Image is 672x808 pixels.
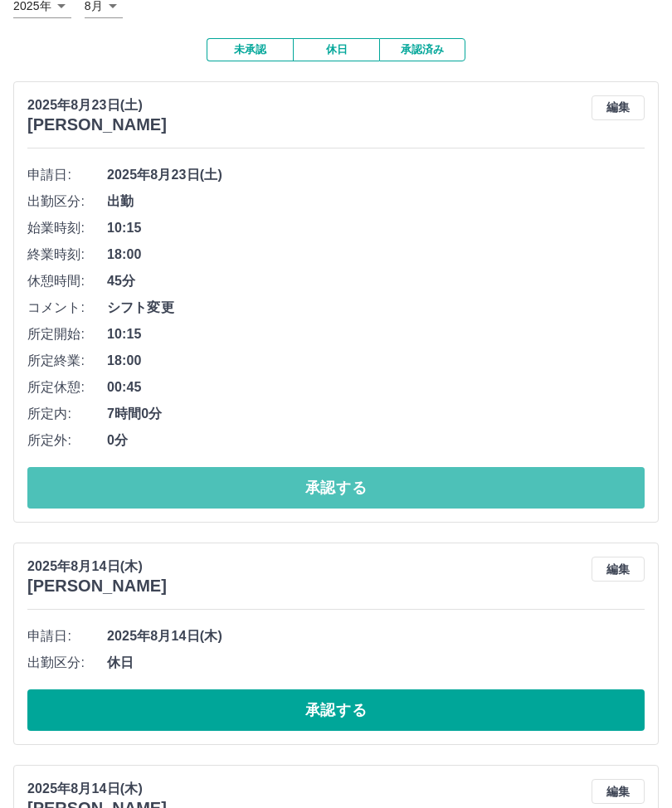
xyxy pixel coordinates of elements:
span: コメント: [27,298,107,318]
span: 0分 [107,431,645,450]
h3: [PERSON_NAME] [27,115,167,134]
p: 2025年8月14日(木) [27,779,167,799]
button: 承認済み [379,38,465,61]
span: 終業時刻: [27,245,107,265]
span: 休日 [107,653,645,673]
span: 出勤 [107,192,645,212]
button: 承認する [27,467,645,509]
button: 未承認 [207,38,293,61]
span: 10:15 [107,218,645,238]
p: 2025年8月14日(木) [27,557,167,577]
span: 所定終業: [27,351,107,371]
button: 編集 [592,779,645,804]
span: 所定開始: [27,324,107,344]
span: 所定内: [27,404,107,424]
span: 所定休憩: [27,377,107,397]
h3: [PERSON_NAME] [27,577,167,596]
span: シフト変更 [107,298,645,318]
button: 承認する [27,689,645,731]
span: 出勤区分: [27,653,107,673]
span: 出勤区分: [27,192,107,212]
p: 2025年8月23日(土) [27,95,167,115]
span: 所定外: [27,431,107,450]
span: 申請日: [27,626,107,646]
span: 45分 [107,271,645,291]
span: 2025年8月14日(木) [107,626,645,646]
span: 始業時刻: [27,218,107,238]
button: 編集 [592,557,645,582]
span: 18:00 [107,351,645,371]
span: 2025年8月23日(土) [107,165,645,185]
span: 10:15 [107,324,645,344]
span: 申請日: [27,165,107,185]
button: 編集 [592,95,645,120]
span: 00:45 [107,377,645,397]
button: 休日 [293,38,379,61]
span: 7時間0分 [107,404,645,424]
span: 休憩時間: [27,271,107,291]
span: 18:00 [107,245,645,265]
